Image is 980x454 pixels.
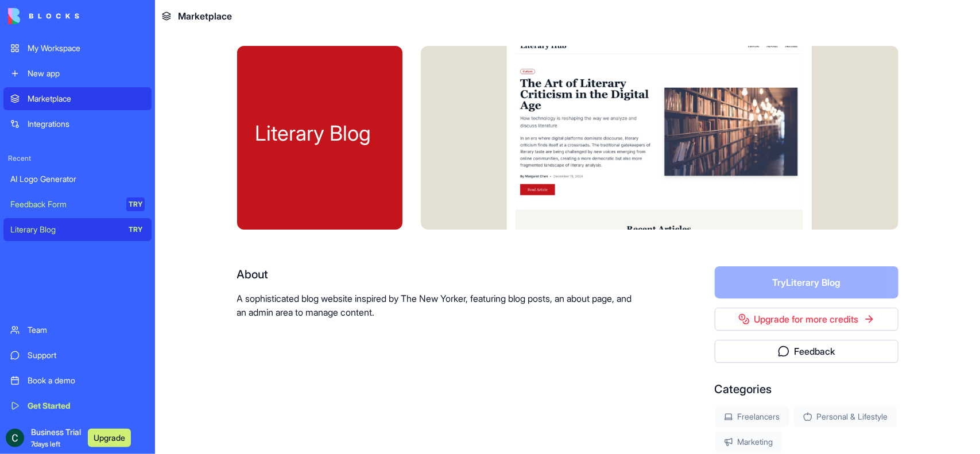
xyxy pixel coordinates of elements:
p: A sophisticated blog website inspired by The New Yorker, featuring blog posts, an about page, and... [237,292,641,319]
a: My Workspace [3,37,152,60]
div: Marketing [715,432,783,452]
div: Support [28,350,145,361]
a: AI Logo Generator [3,168,152,191]
div: AI Logo Generator [10,173,145,185]
div: Team [28,324,145,336]
img: logo [8,8,79,24]
div: TRY [126,223,145,236]
button: Upgrade [88,429,131,447]
a: Upgrade for more credits [715,308,898,331]
div: Freelancers [715,406,789,427]
div: TRY [126,197,145,211]
img: ACg8ocJJPdUwLSOoem4tna9yKtp5wDBz2Ku8DOjpd8Lxe9vJz7dCfQ=s96-c [6,429,24,447]
div: Integrations [28,118,145,130]
div: My Workspace [28,42,145,54]
span: Recent [3,154,152,163]
div: About [237,266,641,282]
div: Literary Blog [10,224,118,235]
a: Feedback FormTRY [3,193,152,216]
a: New app [3,62,152,85]
div: Personal & Lifestyle [794,406,897,427]
a: Literary BlogTRY [3,218,152,241]
div: Get Started [28,400,145,412]
a: Book a demo [3,369,152,392]
span: 7 days left [31,440,60,448]
button: Feedback [715,340,898,363]
div: Categories [715,381,898,397]
div: New app [28,68,145,79]
div: Marketplace [28,93,145,104]
a: Marketplace [3,87,152,110]
span: Marketplace [178,9,232,23]
div: Feedback Form [10,199,118,210]
a: Integrations [3,112,152,135]
a: Get Started [3,394,152,417]
a: Support [3,344,152,367]
span: Business Trial [31,426,81,449]
div: Literary Blog [255,122,384,145]
a: Team [3,319,152,342]
div: Book a demo [28,375,145,386]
